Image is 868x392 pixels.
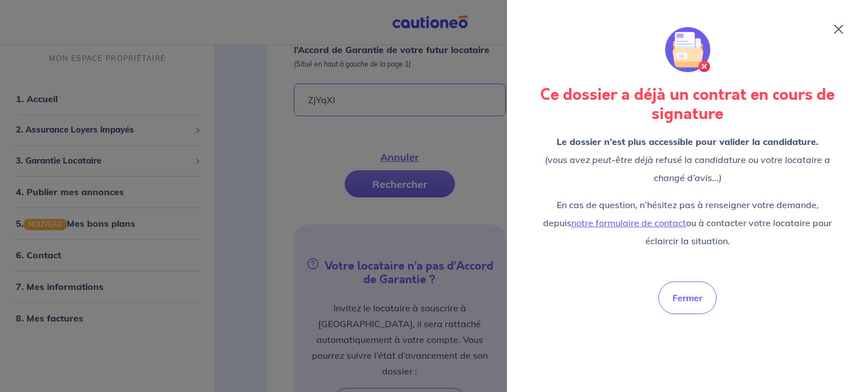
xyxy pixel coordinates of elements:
a: notre formulaire de contact [571,217,686,228]
strong: Ce dossier a déjà un contrat en cours de signature [540,83,835,125]
button: Fermer [658,281,717,314]
strong: Le dossier n’est plus accessible pour valider la candidature. [557,136,818,147]
img: illu_folder_cancel.svg [665,27,710,72]
p: En cas de question, n’hésitez pas à renseigner votre demande, depuis ou à contacter votre locatai... [534,196,841,250]
em: (vous avez peut-être déjà refusé la candidature ou votre locataire a changé d’avis...) [545,154,830,183]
